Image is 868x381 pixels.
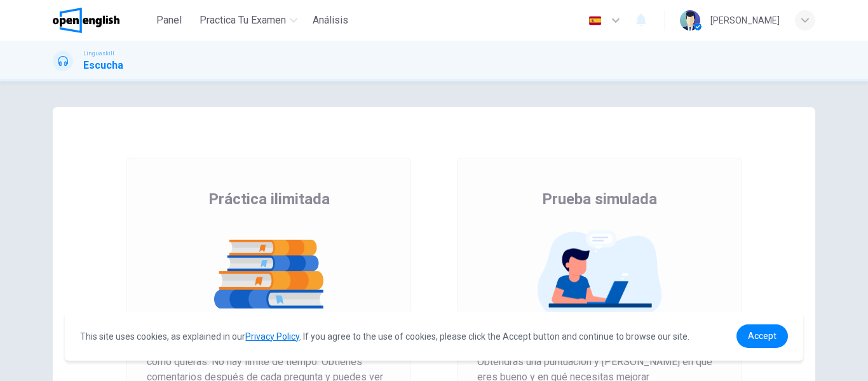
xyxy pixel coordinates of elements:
a: Privacy Policy [245,331,299,342]
img: Profile picture [680,10,700,31]
span: Linguaskill [83,49,114,58]
button: Practica tu examen [194,9,302,32]
button: Análisis [308,9,353,32]
h1: Escucha [83,58,123,73]
span: This site uses cookies, as explained in our . If you agree to the use of cookies, please click th... [80,331,689,342]
span: Prueba simulada [542,189,657,209]
div: [PERSON_NAME] [710,13,780,28]
button: Panel [149,9,189,32]
span: Accept [748,331,776,341]
img: es [587,16,603,25]
img: OpenEnglish logo [53,8,119,33]
span: Análisis [313,13,348,28]
span: Practica tu examen [200,13,286,28]
div: cookieconsent [65,312,803,361]
a: dismiss cookie message [736,324,788,348]
span: Práctica ilimitada [208,189,330,209]
span: Panel [156,13,182,28]
a: OpenEnglish logo [53,8,149,33]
